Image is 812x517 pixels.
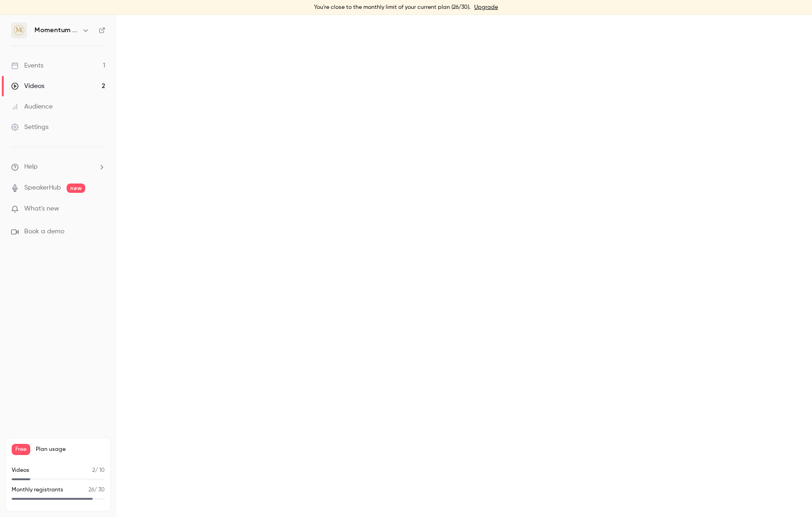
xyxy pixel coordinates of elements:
span: Plan usage [36,446,105,453]
span: new [67,184,85,193]
div: Settings [11,122,48,132]
span: 26 [89,487,94,493]
span: 2 [92,468,95,473]
div: Videos [11,82,44,91]
li: help-dropdown-opener [11,162,105,172]
div: Audience [11,102,53,111]
a: SpeakerHub [24,183,61,193]
p: Videos [12,466,29,475]
p: / 30 [89,486,105,494]
span: Free [12,444,30,455]
span: Book a demo [24,227,64,237]
p: Monthly registrants [12,486,63,494]
img: Momentum Renaissance [12,23,27,38]
span: Help [24,162,38,172]
span: What's new [24,204,59,214]
p: / 10 [92,466,105,475]
a: Upgrade [474,4,498,11]
div: Events [11,61,43,70]
h6: Momentum Renaissance [34,26,78,35]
